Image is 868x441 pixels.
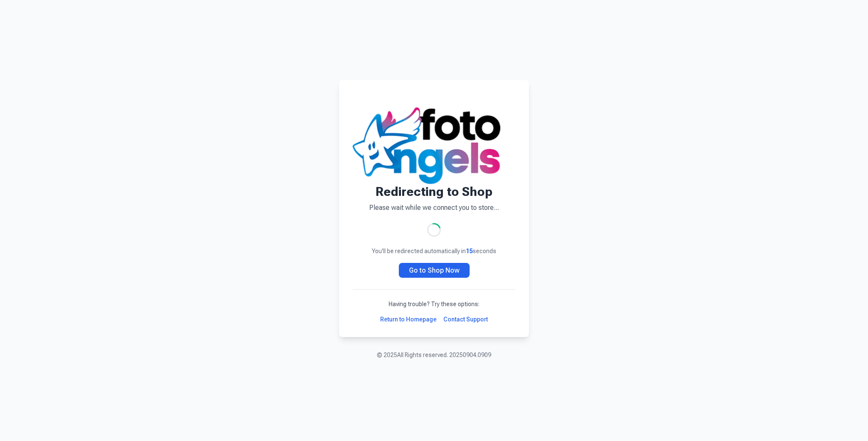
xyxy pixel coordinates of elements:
a: Return to Homepage [380,315,437,324]
h1: Redirecting to Shop [353,184,515,199]
p: Please wait while we connect you to store... [353,203,515,213]
p: You'll be redirected automatically in seconds [353,247,515,255]
span: 15 [466,248,473,254]
a: Go to Shop Now [399,263,470,278]
p: © 2025 All Rights reserved. 20250904.0909 [377,351,491,359]
p: Having trouble? Try these options: [353,300,515,308]
a: Contact Support [443,315,488,324]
